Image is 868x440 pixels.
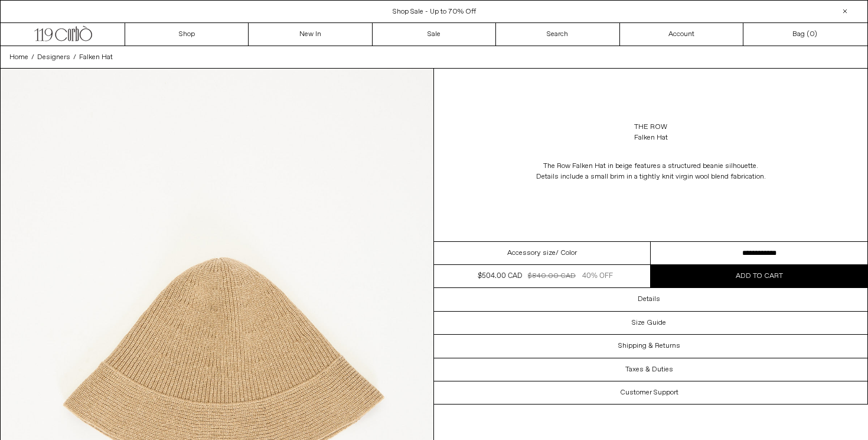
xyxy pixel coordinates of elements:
h3: Customer Support [620,389,678,397]
span: / [31,52,34,63]
button: Add to cart [651,265,867,287]
h3: Size Guide [632,319,666,327]
a: Shop Sale - Up to 70% Off [393,7,476,17]
div: $840.00 CAD [528,271,576,282]
div: 40% OFF [582,271,613,282]
span: ) [810,29,817,40]
span: Home [9,53,28,62]
span: / [73,52,76,63]
div: Falken Hat [634,132,668,143]
span: Add to cart [736,271,783,281]
h3: Shipping & Returns [618,342,680,350]
span: 0 [810,30,814,39]
span: Falken Hat [79,53,113,62]
a: Designers [37,52,70,63]
a: The Row [634,122,667,132]
p: The Row Falken Hat in beige features a structured beanie silhouette. Details include a small brim... [533,155,769,188]
span: Accessory size [507,248,556,258]
a: Account [620,23,743,46]
a: Search [496,23,619,46]
a: Bag () [743,23,867,46]
span: Designers [37,53,70,62]
h3: Taxes & Duties [625,365,673,374]
a: Home [9,52,28,63]
a: Falken Hat [79,52,113,63]
h3: Details [638,295,660,303]
div: $504.00 CAD [478,271,522,282]
a: New In [249,23,372,46]
a: Sale [373,23,496,46]
span: / Color [556,248,577,258]
a: Shop [125,23,249,46]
